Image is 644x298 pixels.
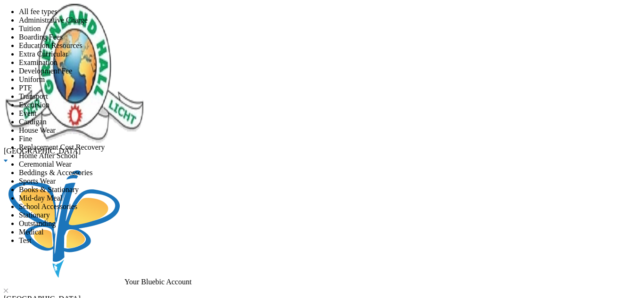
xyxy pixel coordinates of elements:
[19,67,72,75] span: Development Fee
[19,75,45,83] span: Uniform
[19,118,47,126] span: Cardigan
[19,228,43,236] span: Medical
[19,41,83,49] span: Education Resources
[19,58,58,66] span: Examination
[19,24,41,32] span: Tuition
[19,50,68,58] span: Extra Curricular
[19,143,105,151] span: Replacement Cost Recovery
[19,202,77,210] span: School Accessories
[124,278,191,286] span: Your Bluebic Account
[19,92,48,100] span: Transport
[19,219,56,227] span: Outstanding
[19,33,63,41] span: Boarding Fees
[19,109,36,117] span: Event
[19,194,62,202] span: Mid-day Meal
[19,169,92,177] span: Beddings & Accessories
[19,160,72,168] span: Ceremonial Wear
[19,211,50,219] span: Stationary
[19,177,56,185] span: Sports Wear
[19,101,50,109] span: Excursion
[19,8,58,16] span: All fee types
[19,152,77,160] span: Home After School
[19,135,32,143] span: Fine
[19,84,32,92] span: PTF
[19,236,31,244] span: Test
[19,126,56,134] span: House Wear
[19,16,88,24] span: Administrative Charge
[19,185,79,193] span: Books & Stationary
